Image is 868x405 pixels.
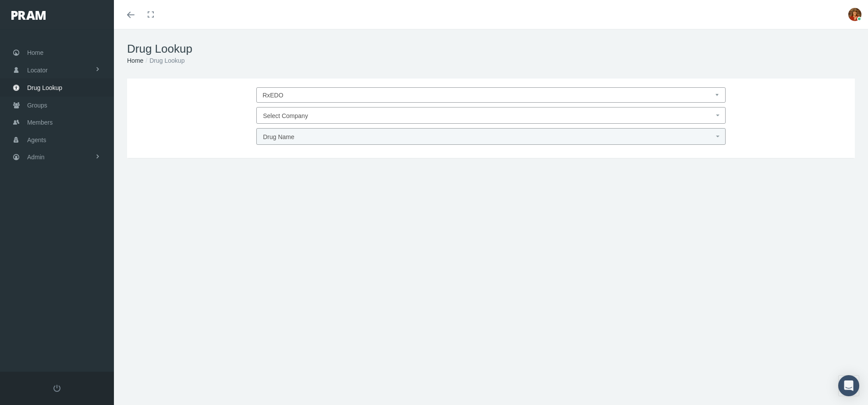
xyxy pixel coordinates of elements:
span: Drug Lookup [27,79,62,96]
a: Home [127,57,143,64]
span: Select Company [263,112,308,119]
img: PRAM_20_x_78.png [11,11,46,20]
span: Agents [27,132,46,148]
img: S_Profile_Picture_5386.jpg [848,8,861,21]
span: Groups [27,97,47,114]
span: Drug Name [263,133,294,140]
li: Drug Lookup [143,56,184,65]
span: Admin [27,149,45,165]
span: Home [27,44,43,61]
h1: Drug Lookup [127,42,855,56]
span: Members [27,114,53,131]
div: Open Intercom Messenger [838,375,859,396]
span: Locator [27,62,48,79]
